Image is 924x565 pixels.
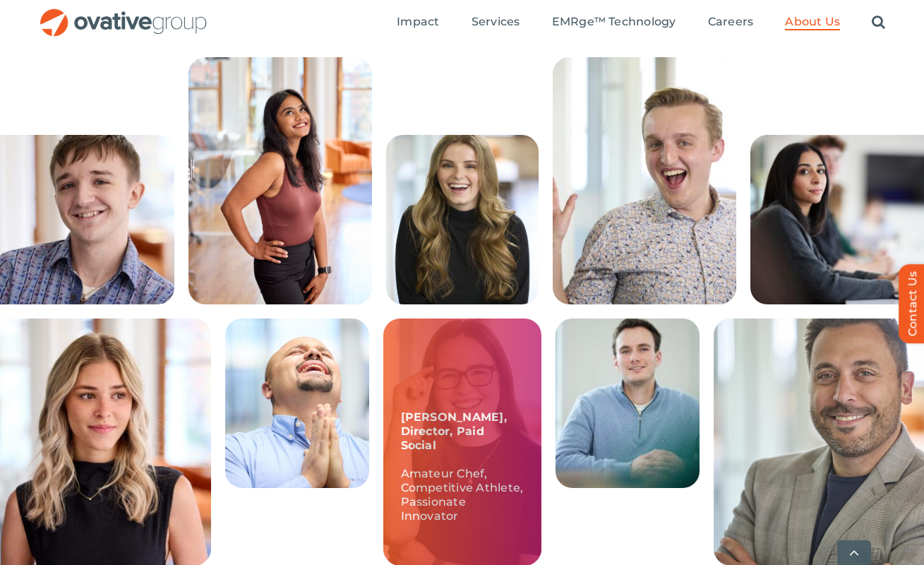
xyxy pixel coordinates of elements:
img: People – Collage McCrossen [553,57,736,304]
a: OG_Full_horizontal_RGB [39,7,208,20]
a: About Us [785,15,840,30]
a: Careers [708,15,754,30]
img: People – Collage Casey [556,319,700,488]
img: 240613_Ovative Group_Portrait14945 (1) [188,57,372,304]
p: Amateur Chef, Competitive Athlete, Passionate Innovator [401,467,524,523]
img: People – Collage Roman [225,319,369,488]
span: About Us [785,15,840,29]
a: Services [472,15,520,30]
a: Search [872,15,885,30]
strong: [PERSON_NAME], Director, Paid Social [401,410,507,452]
span: Services [472,15,520,29]
span: Impact [397,15,439,29]
img: People – Collage Lauren [386,135,539,304]
a: EMRge™ Technology [552,15,676,30]
span: Careers [708,15,754,29]
a: Impact [397,15,439,30]
span: EMRge™ Technology [552,15,676,29]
